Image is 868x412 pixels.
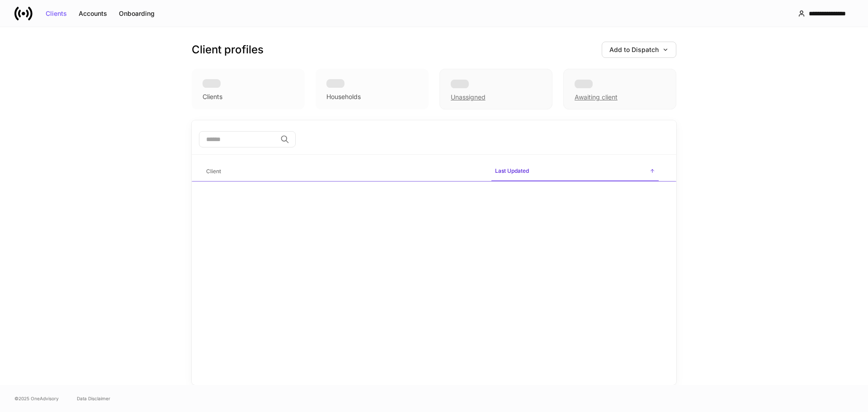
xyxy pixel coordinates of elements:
[206,167,221,175] h6: Client
[113,6,160,21] button: Onboarding
[40,6,73,21] button: Clients
[563,69,676,109] div: Awaiting client
[203,92,222,101] div: Clients
[79,10,107,17] div: Accounts
[77,395,110,402] a: Data Disclaimer
[203,162,484,181] span: Client
[119,10,155,17] div: Onboarding
[73,6,113,21] button: Accounts
[192,43,264,57] h3: Client profiles
[326,92,361,101] div: Households
[609,47,669,53] div: Add to Dispatch
[451,93,486,102] div: Unassigned
[46,10,67,17] div: Clients
[14,395,59,402] span: © 2025 OneAdvisory
[439,69,552,109] div: Unassigned
[575,93,618,102] div: Awaiting client
[495,166,529,175] h6: Last Updated
[491,162,659,181] span: Last Updated
[602,42,676,58] button: Add to Dispatch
